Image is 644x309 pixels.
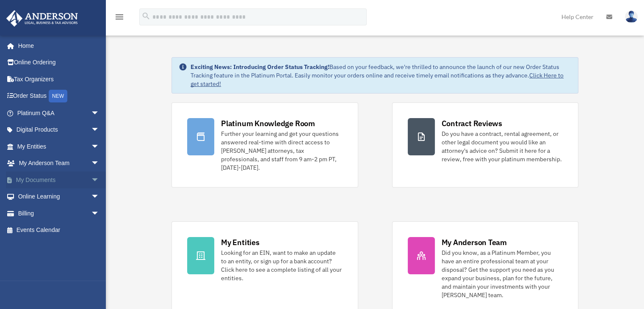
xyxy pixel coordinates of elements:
[6,205,112,222] a: Billingarrow_drop_down
[141,11,151,21] i: search
[6,71,112,88] a: Tax Organizers
[91,171,108,189] span: arrow_drop_down
[6,121,112,138] a: Digital Productsarrow_drop_down
[4,10,80,27] img: Anderson Advisors Platinum Portal
[6,37,108,54] a: Home
[91,188,108,206] span: arrow_drop_down
[6,222,112,239] a: Events Calendar
[191,63,329,71] strong: Exciting News: Introducing Order Status Tracking!
[221,118,315,129] div: Platinum Knowledge Room
[442,118,502,129] div: Contract Reviews
[91,121,108,139] span: arrow_drop_down
[392,102,578,188] a: Contract Reviews Do you have a contract, rental agreement, or other legal document you would like...
[6,188,112,205] a: Online Learningarrow_drop_down
[6,105,112,121] a: Platinum Q&Aarrow_drop_down
[6,54,112,71] a: Online Ordering
[191,72,564,88] a: Click Here to get started!
[625,11,638,23] img: User Pic
[221,237,259,248] div: My Entities
[171,102,358,188] a: Platinum Knowledge Room Further your learning and get your questions answered real-time with dire...
[114,15,124,22] a: menu
[91,138,108,155] span: arrow_drop_down
[221,130,342,172] div: Further your learning and get your questions answered real-time with direct access to [PERSON_NAM...
[221,248,342,282] div: Looking for an EIN, want to make an update to an entity, or sign up for a bank account? Click her...
[191,63,571,88] div: Based on your feedback, we're thrilled to announce the launch of our new Order Status Tracking fe...
[114,12,124,22] i: menu
[91,155,108,172] span: arrow_drop_down
[49,90,67,102] div: NEW
[442,248,563,299] div: Did you know, as a Platinum Member, you have an entire professional team at your disposal? Get th...
[91,105,108,122] span: arrow_drop_down
[6,88,112,105] a: Order StatusNEW
[91,205,108,222] span: arrow_drop_down
[6,138,112,155] a: My Entitiesarrow_drop_down
[442,130,563,163] div: Do you have a contract, rental agreement, or other legal document you would like an attorney's ad...
[6,155,112,172] a: My Anderson Teamarrow_drop_down
[442,237,507,248] div: My Anderson Team
[6,171,112,188] a: My Documentsarrow_drop_down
